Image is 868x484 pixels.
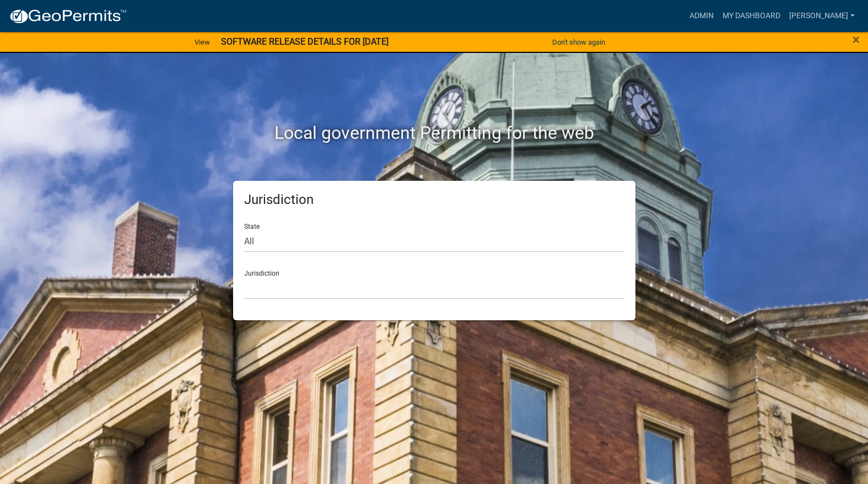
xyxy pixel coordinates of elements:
[190,33,214,51] a: View
[244,192,624,208] h5: Jurisdiction
[785,6,859,26] a: [PERSON_NAME]
[853,33,860,46] button: Close
[718,6,785,26] a: My Dashboard
[128,122,740,143] h2: Local government Permitting for the web
[548,33,610,51] button: Don't show again
[853,32,860,47] span: ×
[221,36,389,47] strong: SOFTWARE RELEASE DETAILS FOR [DATE]
[685,6,718,26] a: Admin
